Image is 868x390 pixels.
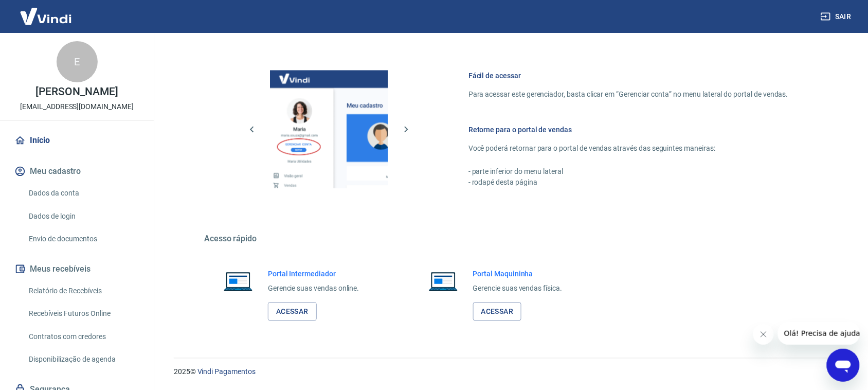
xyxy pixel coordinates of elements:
a: Disponibilização de agenda [25,349,141,370]
img: Imagem da dashboard mostrando o botão de gerenciar conta na sidebar no lado esquerdo [270,70,388,189]
a: Dados da conta [25,183,141,204]
iframe: Fechar mensagem [753,324,774,345]
a: Envio de documentos [25,228,141,250]
a: Recebíveis Futuros Online [25,303,141,324]
p: [PERSON_NAME] [35,86,118,97]
a: Acessar [268,303,317,322]
h6: Fácil de acessar [468,71,788,81]
a: Início [12,129,141,152]
iframe: Botão para abrir a janela de mensagens [827,349,860,382]
p: [EMAIL_ADDRESS][DOMAIN_NAME] [20,101,134,112]
button: Meus recebíveis [12,258,141,280]
p: Gerencie suas vendas online. [268,283,359,294]
button: Sair [819,7,856,26]
span: Olá! Precisa de ajuda? [6,7,86,15]
a: Acessar [473,303,522,322]
a: Vindi Pagamentos [197,368,256,376]
p: - rodapé desta página [468,178,788,188]
h6: Portal Intermediador [268,269,359,279]
div: E [57,41,98,82]
p: - parte inferior do menu lateral [468,167,788,178]
h6: Portal Maquininha [473,269,563,279]
h6: Retorne para o portal de vendas [468,125,788,135]
a: Dados de login [25,206,141,227]
p: Você poderá retornar para o portal de vendas através das seguintes maneiras: [468,144,788,154]
p: Gerencie suas vendas física. [473,283,563,294]
p: Para acessar este gerenciador, basta clicar em “Gerenciar conta” no menu lateral do portal de ven... [468,90,788,100]
img: Vindi [12,1,79,32]
a: Contratos com credores [25,326,141,347]
iframe: Mensagem da empresa [778,322,860,345]
img: Imagem de um notebook aberto [422,269,465,294]
h5: Acesso rápido [204,234,813,244]
button: Meu cadastro [12,160,141,183]
img: Imagem de um notebook aberto [216,269,260,294]
p: 2025 © [174,367,843,378]
a: Relatório de Recebíveis [25,280,141,302]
